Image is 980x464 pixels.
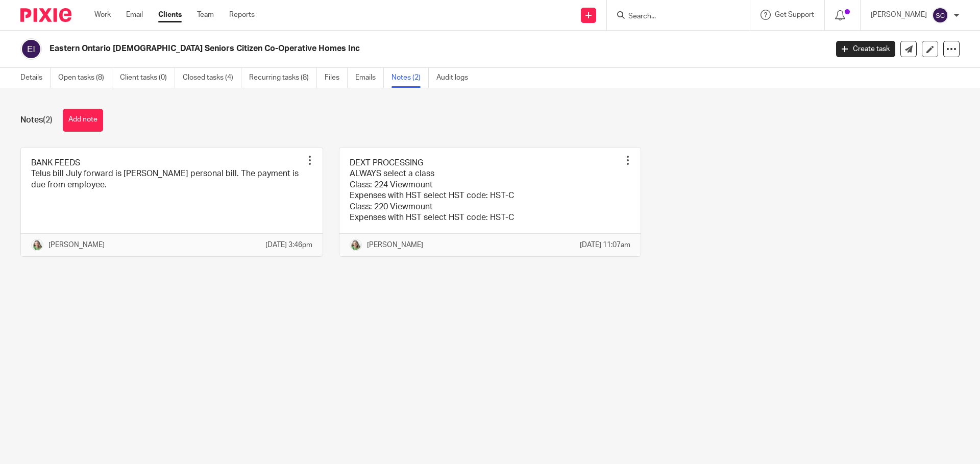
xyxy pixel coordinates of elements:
a: Files [325,68,348,88]
span: (2) [43,116,53,124]
a: Clients [158,10,182,20]
img: KC%20Photo.jpg [350,239,362,251]
a: Send new email [900,41,917,57]
img: svg%3E [20,38,42,60]
a: Emails [355,68,384,88]
a: Notes (2) [391,68,429,88]
a: Audit logs [436,68,476,88]
a: Open tasks (8) [58,68,112,88]
span: Get Support [775,11,814,18]
a: Details [20,68,51,88]
p: [DATE] 11:07am [580,240,630,250]
a: Reports [229,10,255,20]
img: KC%20Photo.jpg [31,239,43,251]
p: [PERSON_NAME] [871,10,927,20]
h1: Notes [20,115,53,126]
h2: Eastern Ontario [DEMOGRAPHIC_DATA] Seniors Citizen Co-Operative Homes Inc [50,43,667,54]
a: Recurring tasks (8) [249,68,317,88]
p: [DATE] 3:46pm [265,240,312,250]
button: Add note [63,109,103,132]
a: Email [126,10,143,20]
input: Search [627,12,719,21]
img: svg%3E [932,7,948,23]
p: [PERSON_NAME] [48,240,105,250]
a: Closed tasks (4) [183,68,241,88]
a: Client tasks (0) [120,68,175,88]
a: Edit client [922,41,938,57]
a: Create task [836,41,895,57]
img: Pixie [20,8,71,22]
a: Work [94,10,111,20]
p: [PERSON_NAME] [367,240,423,250]
a: Team [197,10,214,20]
